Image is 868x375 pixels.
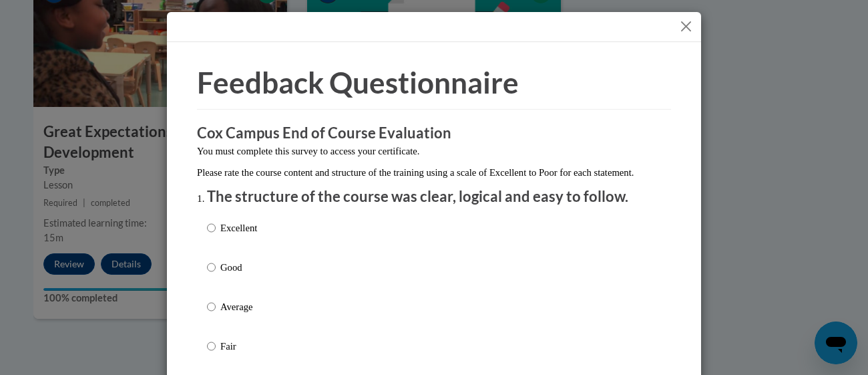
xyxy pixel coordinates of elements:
[207,339,216,354] input: Fair
[207,186,661,207] p: The structure of the course was clear, logical and easy to follow.
[220,221,257,235] p: Excellent
[220,260,257,275] p: Good
[197,165,671,180] p: Please rate the course content and structure of the training using a scale of Excellent to Poor f...
[220,339,257,354] p: Fair
[207,260,216,275] input: Good
[220,299,257,314] p: Average
[197,123,671,144] h3: Cox Campus End of Course Evaluation
[197,65,519,100] span: Feedback Questionnaire
[207,221,216,235] input: Excellent
[678,18,694,35] button: Close
[207,299,216,314] input: Average
[197,144,671,158] p: You must complete this survey to access your certificate.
